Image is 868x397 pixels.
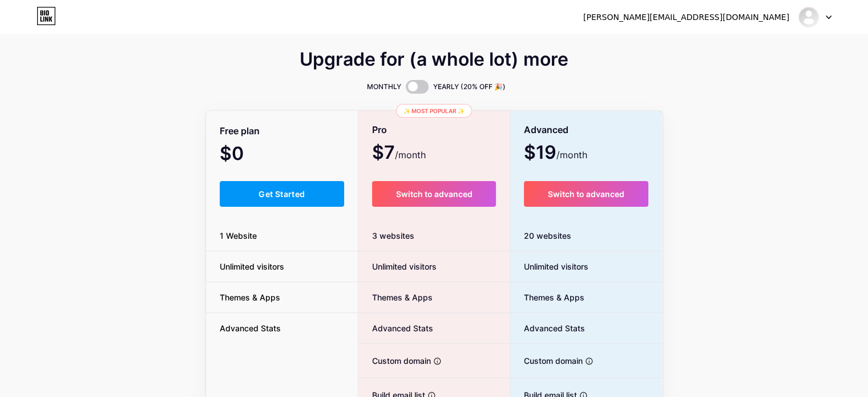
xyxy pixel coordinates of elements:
span: Unlimited visitors [206,260,298,272]
span: Themes & Apps [206,291,294,303]
span: Advanced Stats [510,322,585,334]
button: Get Started [220,181,345,207]
span: Advanced Stats [206,322,294,334]
div: Keywords by Traffic [126,67,192,75]
span: Pro [372,120,387,140]
div: Domain: [DOMAIN_NAME] [30,30,126,39]
span: $7 [372,146,426,162]
span: Switch to advanced [395,189,472,199]
span: YEARLY (20% OFF 🎉) [433,81,506,93]
span: 1 Website [206,230,271,242]
div: [PERSON_NAME][EMAIL_ADDRESS][DOMAIN_NAME] [583,11,789,23]
div: ✨ Most popular ✨ [396,104,472,118]
span: Custom domain [510,355,583,367]
div: v 4.0.25 [32,18,56,27]
img: zestnzest [798,6,819,28]
span: Advanced [524,120,568,140]
div: Domain Overview [43,67,102,75]
span: /month [556,148,587,162]
span: $0 [220,147,274,163]
button: Switch to advanced [524,181,649,207]
span: Custom domain [358,355,431,367]
div: 3 websites [358,220,510,251]
span: Advanced Stats [358,322,433,334]
img: tab_keywords_by_traffic_grey.svg [114,66,123,75]
span: Unlimited visitors [358,260,437,272]
span: Switch to advanced [548,189,624,199]
span: MONTHLY [367,81,401,93]
span: Get Started [259,189,305,199]
span: $19 [524,146,587,162]
img: logo_orange.svg [18,18,27,27]
span: Upgrade for (a whole lot) more [300,53,568,66]
span: Themes & Apps [358,291,433,303]
span: Unlimited visitors [510,260,588,272]
div: 20 websites [510,220,663,251]
span: /month [395,148,426,162]
span: Free plan [220,121,260,141]
span: Themes & Apps [510,291,584,303]
img: website_grey.svg [18,30,27,39]
img: tab_domain_overview_orange.svg [31,66,40,75]
button: Switch to advanced [372,181,496,207]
